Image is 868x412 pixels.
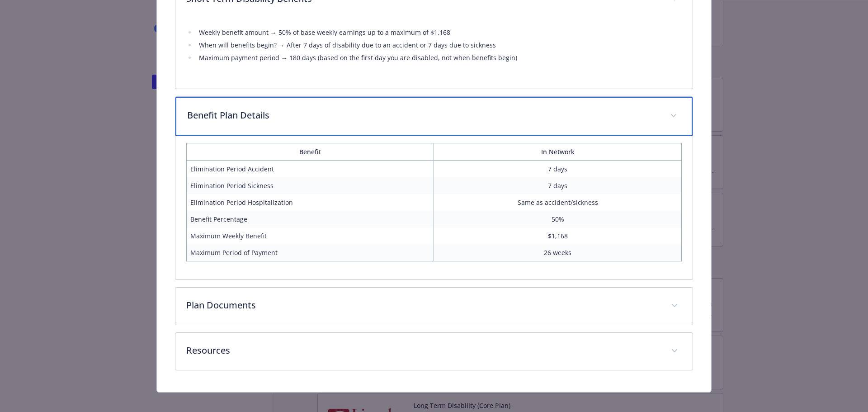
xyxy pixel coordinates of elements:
th: Benefit [186,143,434,161]
li: Weekly benefit amount → 50% of base weekly earnings up to a maximum of $1,168 [196,27,682,38]
td: 50% [434,211,682,227]
li: When will benefits begin? → After 7 days of disability due to an accident or 7 days due to sickness [196,40,682,51]
div: Resources [175,333,693,370]
th: In Network [434,143,682,161]
p: Resources [186,344,660,357]
td: Same as accident/sickness [434,194,682,211]
td: Elimination Period Sickness [186,177,434,194]
td: Elimination Period Hospitalization [186,194,434,211]
li: Maximum payment period → 180 days (based on the first day you are disabled, not when benefits begin) [196,52,682,63]
div: Benefit Plan Details [175,136,693,279]
div: Short Term Disability Benefits [175,18,693,89]
p: Plan Documents [186,298,660,312]
td: 7 days [434,161,682,178]
p: Benefit Plan Details [187,109,660,122]
div: Plan Documents [175,288,693,325]
td: Maximum Period of Payment [186,244,434,261]
td: Benefit Percentage [186,211,434,227]
td: $1,168 [434,227,682,244]
td: 26 weeks [434,244,682,261]
div: Benefit Plan Details [175,97,693,136]
td: Elimination Period Accident [186,161,434,178]
td: 7 days [434,177,682,194]
td: Maximum Weekly Benefit [186,227,434,244]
